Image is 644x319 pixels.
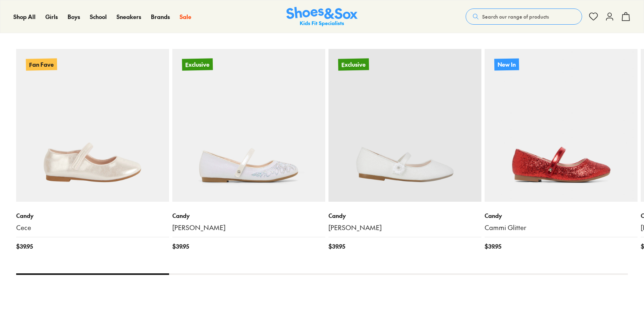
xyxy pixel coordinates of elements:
span: Girls [45,13,58,21]
span: $ 39.95 [328,242,345,251]
span: $ 39.95 [172,242,189,251]
a: Sneakers [117,13,141,21]
p: Exclusive [182,59,213,71]
p: Exclusive [338,59,369,71]
span: $ 39.95 [16,242,33,251]
span: Shop All [13,13,36,21]
span: Boys [68,13,80,21]
a: Shop All [13,13,36,21]
a: [PERSON_NAME] [172,223,325,232]
p: Candy [172,211,325,220]
p: Candy [328,211,481,220]
p: Candy [16,211,169,220]
a: Boys [68,13,80,21]
a: Fan Fave [16,49,169,202]
a: School [90,13,107,21]
span: Brands [151,13,170,21]
a: Cece [16,223,169,232]
span: Search our range of products [482,13,549,20]
a: Shoes & Sox [286,7,358,27]
img: SNS_Logo_Responsive.svg [286,7,358,27]
a: [PERSON_NAME] [328,223,481,232]
p: Candy [485,211,638,220]
p: Fan Fave [26,59,57,71]
span: School [90,13,107,21]
a: Cammi Glitter [485,223,638,232]
a: Sale [180,13,191,21]
span: $ 39.95 [485,242,501,251]
span: Sale [180,13,191,21]
p: New In [494,59,519,71]
span: Sneakers [117,13,141,21]
a: Brands [151,13,170,21]
button: Search our range of products [466,8,582,25]
a: Girls [45,13,58,21]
